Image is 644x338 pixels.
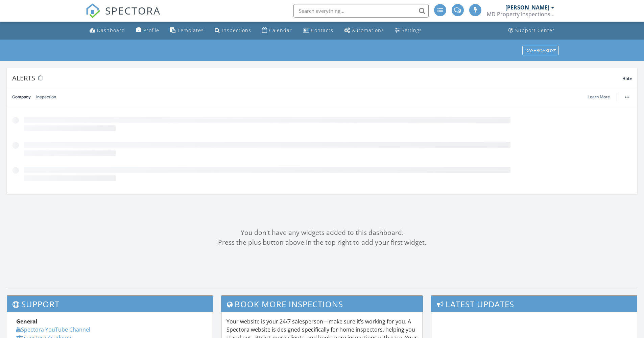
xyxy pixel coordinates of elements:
span: Hide [622,76,632,81]
a: Settings [392,24,425,37]
div: Alerts [12,73,622,82]
a: Automations (Basic) [341,24,387,37]
div: Automations [352,27,384,33]
div: Dashboard [97,27,125,33]
img: ellipsis-632cfdd7c38ec3a7d453.svg [625,96,629,98]
a: Dashboard [87,24,128,37]
div: Contacts [311,27,333,33]
div: Dashboards [525,48,556,53]
div: Inspections [222,27,251,33]
a: Spectora YouTube Channel [16,326,90,333]
a: Company [12,88,31,106]
a: Calendar [259,24,295,37]
input: Search everything... [293,4,429,18]
div: You don't have any widgets added to this dashboard. [7,228,637,238]
a: SPECTORA [86,9,161,23]
a: Templates [167,24,207,37]
a: Company Profile [133,24,162,37]
div: Support Center [515,27,555,33]
span: SPECTORA [105,3,161,18]
a: Inspections [212,24,254,37]
div: Profile [143,27,159,33]
div: Calendar [269,27,292,33]
div: MD Property Inspections LLC [487,11,554,18]
img: The Best Home Inspection Software - Spectora [86,3,100,18]
div: Templates [177,27,204,33]
div: [PERSON_NAME] [505,4,549,11]
a: Contacts [300,24,336,37]
h3: Support [7,296,213,312]
h3: Latest Updates [431,296,637,312]
a: Learn More [588,94,614,100]
strong: General [16,318,38,325]
a: Support Center [506,24,557,37]
div: Settings [402,27,422,33]
button: Dashboards [522,46,559,55]
h3: Book More Inspections [221,296,423,312]
a: Inspection [36,88,56,106]
div: Press the plus button above in the top right to add your first widget. [7,238,637,247]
